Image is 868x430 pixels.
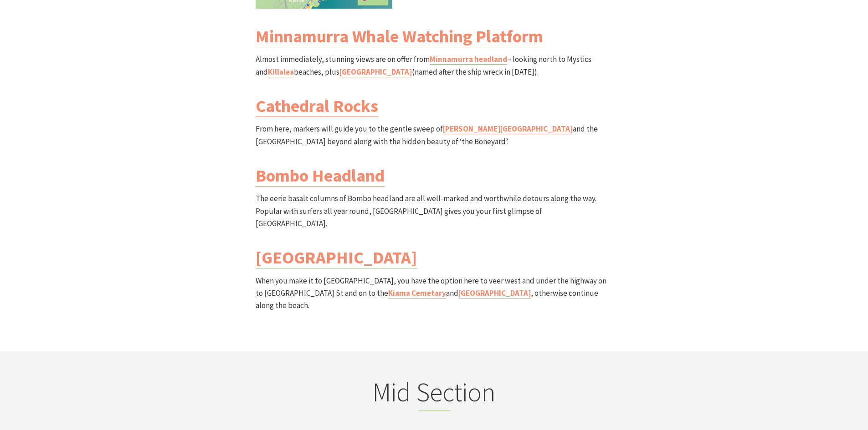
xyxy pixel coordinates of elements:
a: Minnamurra headland [430,54,507,65]
h2: Mid Section [256,376,613,412]
a: Killalea [268,67,294,77]
p: From here, markers will guide you to the gentle sweep of and the [GEOGRAPHIC_DATA] beyond along w... [256,123,613,147]
p: Almost immediately, stunning views are on offer from – looking north to Mystics and beaches, plus... [256,53,613,78]
p: The eerie basalt columns of Bombo headland are all well-marked and worthwhile detours along the w... [256,192,613,230]
a: Bombo Headland [256,165,385,187]
a: Cathedral Rocks [256,95,378,117]
a: Minnamurra Whale Watching Platform [256,25,543,47]
a: Kiama Cemetary [388,288,446,298]
a: [GEOGRAPHIC_DATA] [458,288,531,298]
a: [PERSON_NAME][GEOGRAPHIC_DATA] [443,124,573,134]
a: [GEOGRAPHIC_DATA] [256,247,417,268]
a: [GEOGRAPHIC_DATA] [339,67,412,77]
p: When you make it to [GEOGRAPHIC_DATA], you have the option here to veer west and under the highwa... [256,275,613,312]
